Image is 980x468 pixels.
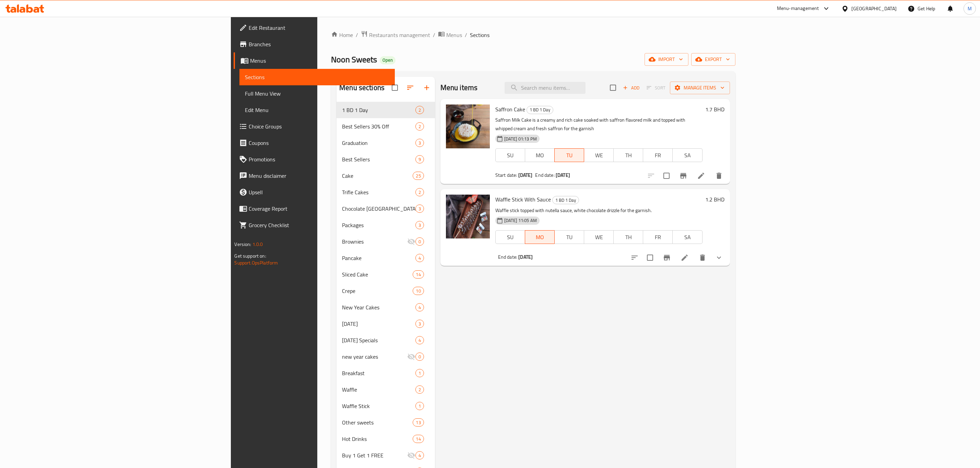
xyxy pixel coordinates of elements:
[336,200,435,217] div: Chocolate [GEOGRAPHIC_DATA]3
[675,84,724,92] span: Manage items
[518,253,533,261] b: [DATE]
[342,287,413,295] div: Crepe
[342,106,415,114] span: 1 BD 1 Day
[336,332,435,348] div: [DATE] Specials4
[416,222,424,229] span: 3
[249,40,389,48] span: Branches
[239,102,394,118] a: Edit Menu
[234,240,251,249] span: Version:
[336,365,435,381] div: Breakfast1
[415,221,424,229] div: items
[416,206,424,212] span: 3
[645,53,688,66] button: import
[336,299,435,316] div: New Year Cakes4
[495,104,525,114] span: Saffron Cake
[416,403,424,409] span: 1
[613,148,643,162] button: TH
[413,270,424,279] div: items
[672,230,702,244] button: SA
[416,370,424,377] span: 1
[234,168,394,184] a: Menu disclaimer
[234,151,394,168] a: Promotions
[407,451,415,459] svg: Inactive section
[416,238,424,245] span: 0
[646,150,670,160] span: FR
[643,148,673,162] button: FR
[416,386,424,393] span: 2
[342,320,415,328] div: Valentine's Day
[361,30,430,39] a: Restaurants management
[388,81,402,95] span: Select all sections
[336,266,435,283] div: Sliced Cake14
[336,316,435,332] div: [DATE]3
[342,303,415,311] div: New Year Cakes
[672,148,702,162] button: SA
[697,172,705,180] a: Edit menu item
[336,168,435,184] div: Cake25
[968,5,972,12] span: M
[470,31,489,39] span: Sections
[342,385,415,394] span: Waffle
[552,196,579,204] div: 1 BD 1 Day
[249,155,389,163] span: Promotions
[342,418,413,427] span: Other sweets
[501,217,540,224] span: [DATE] 11:05 AM
[249,122,389,131] span: Choice Groups
[438,30,462,39] a: Menus
[415,237,424,246] div: items
[407,237,415,246] svg: Inactive section
[556,171,570,180] b: [DATE]
[336,250,435,266] div: Pancake4
[535,171,554,180] span: End date:
[249,221,389,229] span: Grocery Checklist
[336,398,435,414] div: Waffle Stick1
[446,195,490,238] img: Waffle Stick With Sauce
[413,172,424,180] div: items
[495,206,702,215] p: Waffle stick topped with nutella sauce, white chocolate drizzle for the garnish.
[413,419,423,426] span: 13
[342,122,415,131] div: Best Sellers 30% Off
[342,369,415,377] span: Breakfast
[234,251,266,260] span: Get support on:
[613,230,643,244] button: TH
[342,221,415,229] span: Packages
[498,150,522,160] span: SU
[675,232,699,242] span: SA
[675,150,699,160] span: SA
[415,402,424,410] div: items
[234,36,394,52] a: Branches
[342,172,413,180] span: Cake
[342,205,415,213] div: Chocolate Rocky Road
[505,82,586,94] input: search
[413,271,423,278] span: 14
[415,303,424,311] div: items
[336,233,435,250] div: Brownies0
[495,171,517,180] span: Start date:
[336,102,435,118] div: 1 BD 1 Day2
[245,106,389,114] span: Edit Menu
[554,230,584,244] button: TU
[433,31,435,39] li: /
[777,4,819,13] div: Menu-management
[336,151,435,168] div: Best Sellers9
[553,196,579,204] span: 1 BD 1 Day
[234,20,394,36] a: Edit Restaurant
[415,139,424,147] div: items
[413,173,423,179] span: 25
[525,148,555,162] button: MO
[239,69,394,85] a: Sections
[342,237,407,246] span: Brownies
[234,118,394,135] a: Choice Groups
[245,73,389,81] span: Sections
[557,150,581,160] span: TU
[697,55,730,64] span: export
[342,435,413,443] span: Hot Drinks
[336,217,435,233] div: Packages3
[234,135,394,151] a: Coupons
[416,354,424,360] span: 0
[557,232,581,242] span: TU
[711,249,727,266] button: show more
[587,150,611,160] span: WE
